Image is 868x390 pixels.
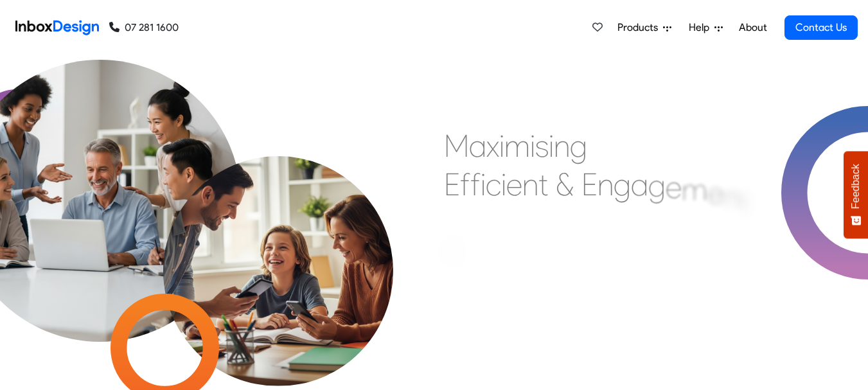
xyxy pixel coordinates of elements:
[554,127,570,165] div: n
[501,165,506,204] div: i
[486,165,501,204] div: c
[614,165,631,204] div: g
[666,168,682,206] div: e
[549,127,554,165] div: i
[707,173,723,212] div: e
[682,170,707,209] div: m
[648,166,666,204] div: g
[556,165,574,204] div: &
[581,165,598,204] div: E
[466,239,483,278] div: o
[689,20,714,35] span: Help
[522,165,538,204] div: n
[444,232,466,270] div: C
[486,127,499,165] div: x
[538,165,548,204] div: t
[444,127,756,319] div: Maximising Efficient & Engagement, Connecting Schools, Families, and Students.
[460,165,470,204] div: f
[844,151,868,238] button: Feedback - Show survey
[570,127,587,165] div: g
[749,187,756,226] div: ,
[530,127,535,165] div: i
[612,15,677,40] a: Products
[617,20,663,35] span: Products
[784,15,858,40] a: Contact Us
[506,165,522,204] div: e
[740,182,749,220] div: t
[850,164,862,209] span: Feedback
[504,127,530,165] div: m
[469,127,486,165] div: a
[109,20,179,35] a: 07 281 1600
[444,165,460,204] div: E
[134,98,422,386] img: parents_with_child.png
[470,165,481,204] div: f
[598,165,614,204] div: n
[684,15,728,40] a: Help
[735,15,770,40] a: About
[723,177,740,216] div: n
[499,127,504,165] div: i
[631,165,648,204] div: a
[444,127,469,165] div: M
[481,165,486,204] div: i
[535,127,549,165] div: s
